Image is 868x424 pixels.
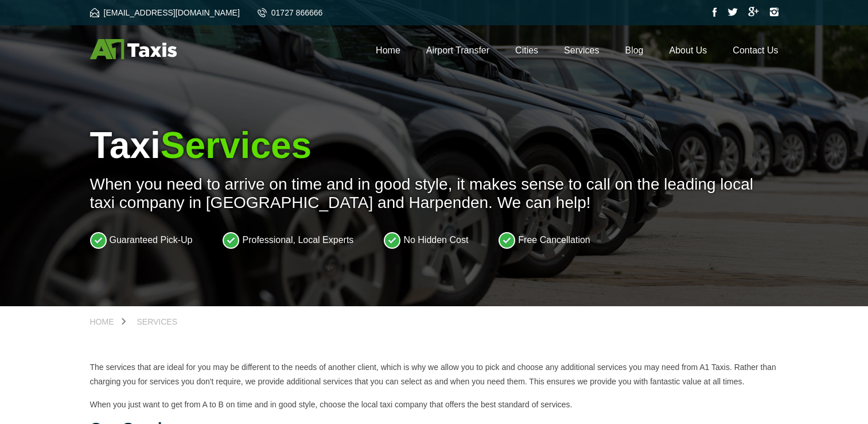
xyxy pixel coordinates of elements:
[161,125,312,166] span: Services
[769,7,779,17] img: Instagram
[564,45,599,55] a: Services
[90,175,779,212] p: When you need to arrive on time and in good style, it makes sense to call on the leading local ta...
[515,45,538,55] a: Cities
[499,232,590,249] li: Free Cancellation
[625,45,643,55] a: Blog
[223,232,353,249] li: Professional, Local Experts
[384,232,468,249] li: No Hidden Cost
[90,360,779,389] p: The services that are ideal for you may be different to the needs of another client, which is why...
[258,8,323,17] a: 01727 866666
[727,8,738,16] img: Twitter
[90,232,193,249] li: Guaranteed Pick-Up
[137,317,178,326] span: Services
[748,7,759,17] img: Google Plus
[90,8,240,17] a: [EMAIL_ADDRESS][DOMAIN_NAME]
[713,7,717,17] img: Facebook
[90,39,177,59] img: A1 Taxis St Albans LTD
[90,317,114,326] span: Home
[90,318,126,326] a: Home
[376,45,400,55] a: Home
[733,45,778,55] a: Contact Us
[90,124,779,167] h1: Taxi
[426,45,489,55] a: Airport Transfer
[670,45,707,55] a: About Us
[126,318,189,326] a: Services
[90,398,779,412] p: When you just want to get from A to B on time and in good style, choose the local taxi company th...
